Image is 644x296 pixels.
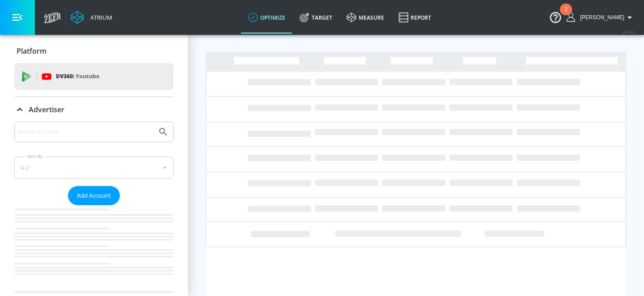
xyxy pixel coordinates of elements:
div: 2 [564,9,568,21]
p: DV360: [56,72,99,81]
div: Advertiser [14,97,174,122]
button: Add Account [68,186,120,205]
div: A-Z [14,156,174,179]
input: Search by name [18,126,153,138]
span: v 4.19.0 [623,30,635,34]
label: Sort By [25,153,45,159]
a: Target [292,1,339,34]
div: DV360: Youtube [14,63,174,90]
div: Advertiser [14,122,174,292]
a: optimize [241,1,292,34]
p: Advertiser [29,105,64,114]
div: Platform [14,38,174,63]
button: Open Resource Center, 2 new notifications [543,4,568,30]
p: Platform [17,46,47,56]
a: measure [339,1,391,34]
span: Add Account [77,190,111,201]
a: Atrium [71,11,112,24]
nav: list of Advertiser [14,205,174,292]
button: [PERSON_NAME] [567,12,635,23]
p: Youtube [76,72,99,81]
a: Report [391,1,438,34]
div: Atrium [87,13,112,21]
span: login as: emilio.sanroman@zefr.com [576,14,624,21]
